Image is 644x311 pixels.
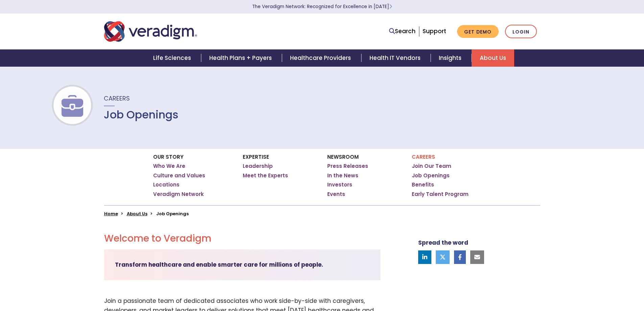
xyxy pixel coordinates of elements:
[389,27,415,36] a: Search
[327,181,352,188] a: Investors
[127,210,147,217] a: About Us
[243,163,273,170] a: Leadership
[104,94,130,103] span: Careers
[252,3,392,10] a: The Veradigm Network: Recognized for Excellence in [DATE]Learn More
[412,163,451,170] a: Join Our Team
[115,261,323,269] strong: Transform healthcare and enable smarter care for millions of people.
[153,191,204,198] a: Veradigm Network
[327,191,345,198] a: Events
[153,172,205,179] a: Culture and Values
[104,20,197,43] img: Veradigm logo
[412,191,469,198] a: Early Talent Program
[243,172,288,179] a: Meet the Experts
[431,49,472,67] a: Insights
[201,49,282,67] a: Health Plans + Payers
[423,27,446,35] a: Support
[361,49,431,67] a: Health IT Vendors
[327,172,358,179] a: In the News
[282,49,361,67] a: Healthcare Providers
[153,163,185,170] a: Who We Are
[389,3,392,10] span: Learn More
[505,25,537,39] a: Login
[104,210,118,217] a: Home
[418,239,468,247] strong: Spread the word
[412,172,450,179] a: Job Openings
[145,49,201,67] a: Life Sciences
[472,49,514,67] a: About Us
[104,108,178,121] h1: Job Openings
[327,163,368,170] a: Press Releases
[412,181,434,188] a: Benefits
[457,25,499,38] a: Get Demo
[104,233,380,244] h2: Welcome to Veradigm
[153,181,180,188] a: Locations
